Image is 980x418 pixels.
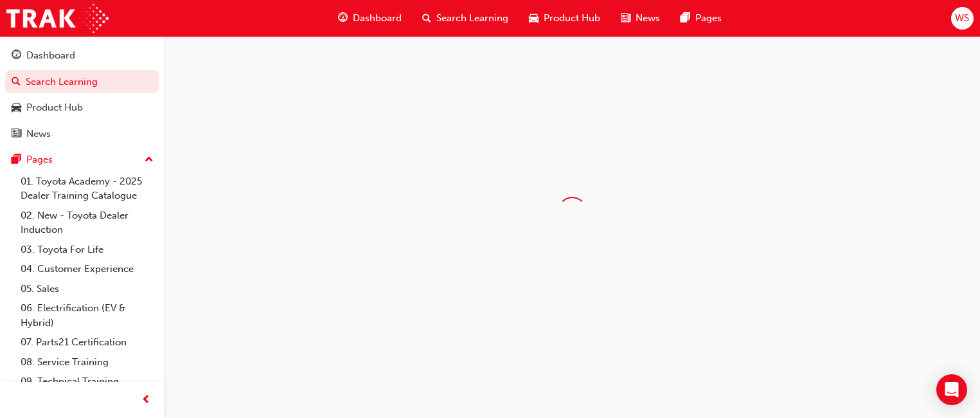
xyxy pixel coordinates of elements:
[955,11,969,26] span: WS
[12,129,21,140] span: news-icon
[621,10,630,26] span: news-icon
[353,11,402,26] span: Dashboard
[5,122,159,146] a: News
[26,100,83,115] div: Product Hub
[422,10,431,26] span: search-icon
[5,96,159,120] a: Product Hub
[529,10,539,26] span: car-icon
[15,372,159,392] a: 09. Technical Training
[695,11,722,26] span: Pages
[26,152,53,167] div: Pages
[15,240,159,260] a: 03. Toyota For Life
[145,152,154,168] span: up-icon
[26,127,51,141] div: News
[5,44,159,68] a: Dashboard
[544,11,600,26] span: Product Hub
[141,392,151,408] span: prev-icon
[15,172,159,206] a: 01. Toyota Academy - 2025 Dealer Training Catalogue
[338,10,348,26] span: guage-icon
[5,148,159,172] button: Pages
[15,259,159,279] a: 04. Customer Experience
[519,5,610,32] a: car-iconProduct Hub
[12,50,21,62] span: guage-icon
[15,352,159,372] a: 08. Service Training
[12,102,21,114] span: car-icon
[15,279,159,299] a: 05. Sales
[328,5,412,32] a: guage-iconDashboard
[670,5,732,32] a: pages-iconPages
[951,7,974,30] button: WS
[412,5,519,32] a: search-iconSearch Learning
[15,332,159,352] a: 07. Parts21 Certification
[936,374,967,405] div: Open Intercom Messenger
[26,48,75,63] div: Dashboard
[636,11,660,26] span: News
[15,298,159,332] a: 06. Electrification (EV & Hybrid)
[5,41,159,148] button: DashboardSearch LearningProduct HubNews
[6,4,109,33] img: Trak
[12,154,21,166] span: pages-icon
[681,10,690,26] span: pages-icon
[5,70,159,94] a: Search Learning
[610,5,670,32] a: news-iconNews
[436,11,508,26] span: Search Learning
[12,77,21,88] span: search-icon
[15,206,159,240] a: 02. New - Toyota Dealer Induction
